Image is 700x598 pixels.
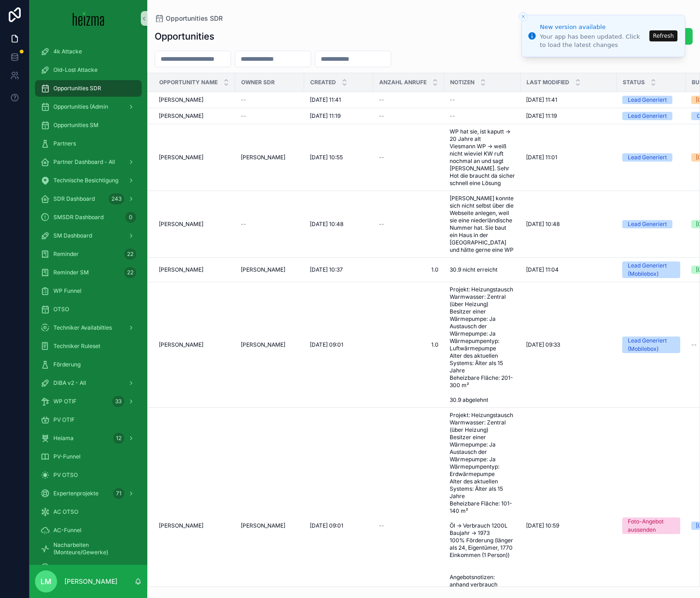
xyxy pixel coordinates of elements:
span: [PERSON_NAME] [159,96,203,104]
a: -- [379,112,439,120]
span: Notizen [450,79,474,86]
span: -- [450,96,455,104]
a: AC-Funnel [35,522,142,539]
a: [DATE] 09:01 [310,522,368,529]
span: [PERSON_NAME] [241,522,285,529]
a: -- [379,96,439,104]
div: 243 [109,193,124,204]
a: PV-Funnel [35,448,142,465]
a: Partner Dashboard - All [35,154,142,170]
span: Old-Lost Attacke [53,66,98,74]
a: [DATE] 09:33 [526,341,611,348]
a: 1.0 [379,266,439,273]
span: Techniker Availabilties [53,324,112,331]
span: -- [379,221,384,228]
a: WP OTIF33 [35,393,142,410]
a: Techniker Ruleset [35,338,142,354]
a: [DATE] 11:41 [526,96,611,104]
span: [DATE] 09:01 [310,522,343,529]
div: New version available [540,23,647,32]
a: -- [379,154,439,161]
a: Lead Generiert [622,220,680,228]
a: Lead Generiert (Mobilebox) [622,261,680,278]
span: [DATE] 11:41 [310,96,341,104]
a: 30.9 nicht erreicht [450,266,515,273]
span: Opportunities SM [53,122,98,129]
span: Förderung [53,361,81,368]
div: Lead Generiert (Mobilebox) [628,337,675,353]
a: [PERSON_NAME] [159,154,230,161]
span: Reminder SM [53,269,89,276]
span: Status [623,79,645,86]
span: Techniker Ruleset [53,343,100,350]
a: [DATE] 11:19 [310,112,368,120]
span: AC-Funnel [53,527,81,534]
button: Close toast [519,12,528,21]
span: [PERSON_NAME] [159,221,203,228]
div: 71 [113,488,124,499]
a: [DATE] 11:04 [526,266,611,273]
span: 4k Attacke [53,48,82,55]
span: [PERSON_NAME] [159,266,203,273]
span: Opportunities SDR [166,14,223,23]
span: PV OTSO [53,471,78,479]
span: Reminder [53,250,79,258]
span: WP OTIF [53,398,76,405]
span: Owner SDR [241,79,275,86]
div: Your app has been updated. Click to load the latest changes [540,33,647,49]
a: Reminder SM22 [35,264,142,281]
span: [DATE] 11:19 [310,112,341,120]
a: DiBA v2 - All [35,375,142,391]
span: [DATE] 11:01 [526,154,557,161]
a: Opportunities (Admin [35,99,142,115]
span: Technische Besichtigung [53,177,118,184]
div: scrollable content [29,37,147,565]
a: [PERSON_NAME] [241,154,299,161]
div: 0 [125,212,136,223]
span: [DATE] 09:33 [526,341,560,348]
a: Heiama12 [35,430,142,447]
span: [PERSON_NAME] [159,154,203,161]
span: SMSDR Dashboard [53,214,104,221]
span: [DATE] 10:59 [526,522,559,529]
a: WP Funnel [35,283,142,299]
a: [DATE] 11:01 [526,154,611,161]
span: [DATE] 11:41 [526,96,557,104]
span: Created [310,79,336,86]
a: [DATE] 10:55 [310,154,368,161]
div: Lead Generiert [628,96,667,104]
a: SM Dashboard [35,227,142,244]
div: Lead Generiert [628,153,667,162]
a: 1.0 [379,341,439,348]
span: [PERSON_NAME] [241,154,285,161]
a: Opportunities SDR [35,80,142,97]
a: Opportunities SDR [155,14,223,23]
span: WP Funnel [53,287,81,295]
a: SDR Dashboard243 [35,191,142,207]
a: -- [241,221,299,228]
a: Lead Generiert [622,112,680,120]
span: [DATE] 10:48 [526,221,560,228]
button: Refresh [649,30,677,41]
span: Heiama [53,435,74,442]
a: Foto-Angebot aussenden [622,517,680,534]
span: [PERSON_NAME] [241,266,285,273]
a: -- [379,221,439,228]
h1: Opportunities [155,30,214,43]
span: SM Dashboard [53,232,92,239]
span: [PERSON_NAME] [159,522,203,529]
a: SMSDR Dashboard0 [35,209,142,226]
a: [PERSON_NAME] [241,341,299,348]
span: [PERSON_NAME] [159,341,203,348]
span: WP hat sie, ist kaputt -> 20 Jahre alt Viesmann WP -> weiß nicht wieviel KW ruft nochmal an und s... [450,128,515,187]
span: OTSO [53,306,69,313]
div: Lead Generiert [628,220,667,228]
a: Projekt: Heizungstausch Warmwasser: Zentral (über Heizung) Besitzer einer Wärmepumpe: Ja Austausc... [450,286,515,404]
a: 4k Attacke [35,43,142,60]
div: Lead Generiert (Mobilebox) [628,261,675,278]
a: Techniker Availabilties [35,319,142,336]
a: [DATE] 10:59 [526,522,611,529]
span: 30.9 nicht erreicht [450,266,498,273]
div: Lead Generiert [628,112,667,120]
